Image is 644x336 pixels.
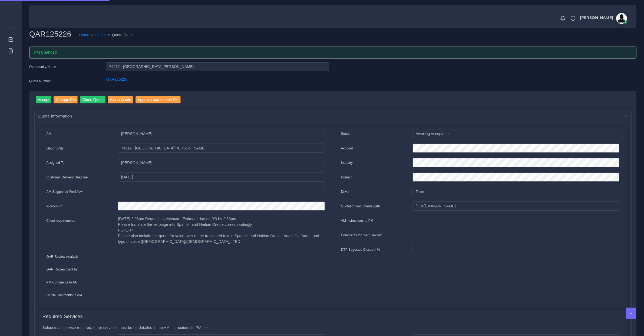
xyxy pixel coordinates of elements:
[136,96,181,103] input: Approve non-default PM
[47,175,88,180] label: Customer Delivery Deadline
[341,218,374,223] label: AM instructions to PM
[47,218,75,223] label: Client requirements
[29,64,56,69] label: Opportunity Name
[29,79,51,84] label: Quote Number
[47,280,78,285] label: PM Comments to AM
[106,77,127,81] a: QAR125226
[577,13,629,24] a: [PERSON_NAME]avatar
[118,158,325,167] input: pm
[29,30,75,39] h2: QAR125226
[108,96,133,103] input: Close Quote
[47,160,65,165] label: Assigned To
[341,189,350,194] label: Driver
[341,146,353,151] label: Account
[79,32,89,38] a: Home
[341,247,380,252] label: DTP Sugested Discount %
[42,325,623,331] p: Select main service required, other services must be be detailed in the AM instructions to PM field.
[47,131,51,136] label: AM
[341,160,353,165] label: Industry
[341,204,380,209] label: Quotation documents path
[42,314,83,320] h4: Required Services
[341,131,351,136] label: Status
[341,175,352,180] label: Domain
[95,32,106,38] a: Quote
[35,109,631,123] div: Quote information
[36,96,52,103] input: Accept
[47,267,78,272] label: QAR Review Sent by
[47,189,83,194] label: AM Suggested Workflow
[47,254,79,259] label: QAR Review Analysis
[54,96,78,103] input: Change PM
[118,216,325,244] p: [DATE] 2:03pm Requesting estimate. Estimate due on 9/3 by 2:30pm Please translate the verbiage in...
[29,47,636,58] div: PM Changed
[616,13,627,24] img: avatar
[80,96,106,103] input: Clone Quote
[47,204,62,209] label: Wordcount
[47,293,82,298] label: DTPM Comments to AM
[47,146,64,151] label: Opportunity
[341,233,382,238] label: Comments for QAR Review
[106,32,134,38] li: Quote Detail
[580,16,613,19] span: [PERSON_NAME]
[38,113,72,119] span: Quote information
